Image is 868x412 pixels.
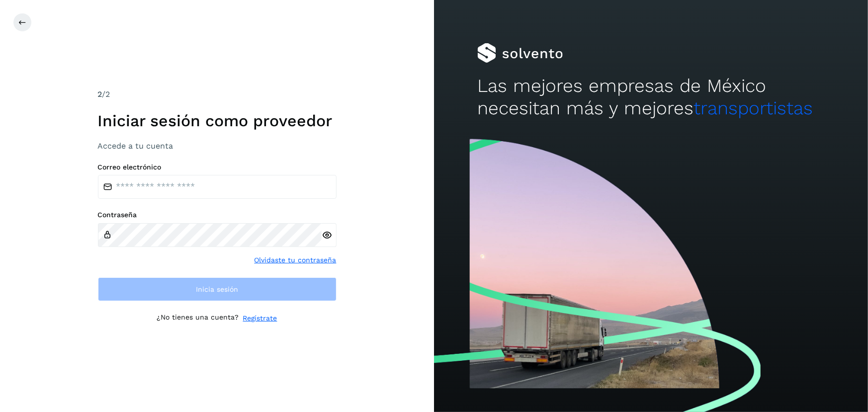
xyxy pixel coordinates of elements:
[157,313,239,324] p: ¿No tienes una cuenta?
[694,97,813,119] span: transportistas
[255,255,337,265] a: Olvidaste tu contraseña
[98,211,337,219] label: Contraseña
[98,163,337,171] label: Correo electrónico
[243,313,277,324] a: Regístrate
[196,286,238,293] span: Inicia sesión
[98,89,102,99] span: 2
[477,75,824,119] h2: Las mejores empresas de México necesitan más y mejores
[98,88,337,100] div: /2
[98,277,337,301] button: Inicia sesión
[98,141,337,151] h3: Accede a tu cuenta
[98,111,337,130] h1: Iniciar sesión como proveedor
